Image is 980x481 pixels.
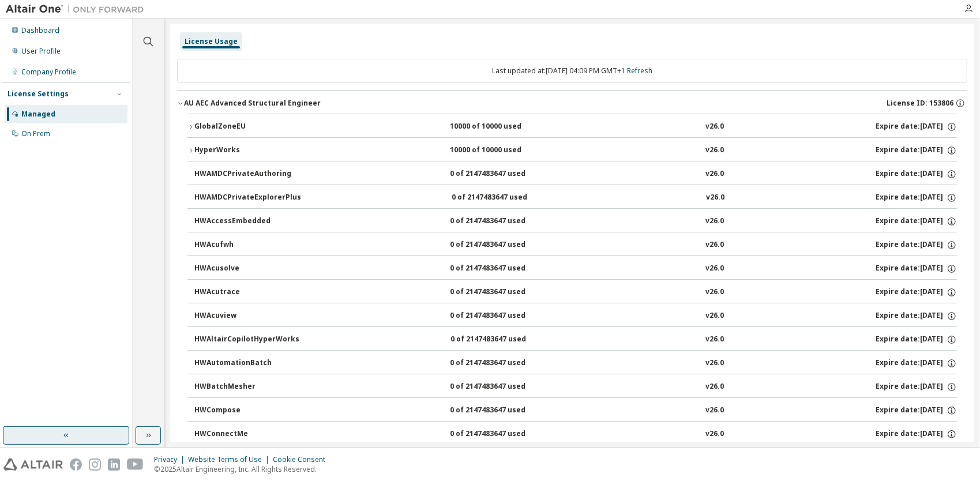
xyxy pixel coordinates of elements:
div: v26.0 [705,145,724,156]
button: HWAMDCPrivateAuthoring0 of 2147483647 usedv26.0Expire date:[DATE] [194,161,957,187]
div: HWAcufwh [194,240,298,250]
div: v26.0 [705,240,724,250]
div: HyperWorks [194,145,298,156]
div: Expire date: [DATE] [876,240,957,250]
div: v26.0 [706,335,724,345]
div: v26.0 [705,216,724,227]
button: AU AEC Advanced Structural EngineerLicense ID: 153806 [177,91,967,116]
div: HWBatchMesher [194,382,298,392]
div: 10000 of 10000 used [450,145,554,156]
div: v26.0 [705,287,724,298]
div: HWAltairCopilotHyperWorks [194,335,299,345]
div: 0 of 2147483647 used [450,169,554,179]
div: 0 of 2147483647 used [450,358,554,369]
div: Expire date: [DATE] [876,335,957,345]
div: HWAccessEmbedded [194,216,298,227]
div: User Profile [21,47,61,56]
div: Expire date: [DATE] [876,429,957,439]
div: Expire date: [DATE] [876,264,957,274]
div: HWCompose [194,405,298,416]
div: Expire date: [DATE] [876,169,957,179]
div: v26.0 [705,429,724,439]
div: 0 of 2147483647 used [450,429,554,439]
div: HWAcuview [194,311,298,321]
button: HWAutomationBatch0 of 2147483647 usedv26.0Expire date:[DATE] [194,351,957,376]
div: v26.0 [707,193,725,203]
div: License Usage [185,37,238,46]
button: HWAcuview0 of 2147483647 usedv26.0Expire date:[DATE] [194,303,957,329]
div: Expire date: [DATE] [876,122,957,132]
div: Managed [21,110,55,119]
div: v26.0 [705,405,724,416]
button: HyperWorks10000 of 10000 usedv26.0Expire date:[DATE] [187,138,957,163]
button: HWConnectMe0 of 2147483647 usedv26.0Expire date:[DATE] [194,422,957,447]
div: 0 of 2147483647 used [450,216,554,227]
button: GlobalZoneEU10000 of 10000 usedv26.0Expire date:[DATE] [187,114,957,140]
div: Expire date: [DATE] [876,216,957,227]
button: HWAcufwh0 of 2147483647 usedv26.0Expire date:[DATE] [194,232,957,258]
button: HWBatchMesher0 of 2147483647 usedv26.0Expire date:[DATE] [194,374,957,400]
div: HWAutomationBatch [194,358,298,369]
button: HWCompose0 of 2147483647 usedv26.0Expire date:[DATE] [194,398,957,423]
div: 0 of 2147483647 used [450,240,554,250]
div: 0 of 2147483647 used [450,335,554,345]
div: Expire date: [DATE] [876,193,957,203]
button: HWAccessEmbedded0 of 2147483647 usedv26.0Expire date:[DATE] [194,209,957,234]
div: Expire date: [DATE] [876,145,957,156]
img: altair_logo.svg [3,459,63,471]
div: On Prem [21,129,50,138]
div: 0 of 2147483647 used [450,382,554,392]
div: 0 of 2147483647 used [452,193,555,203]
div: v26.0 [705,122,724,132]
div: HWAMDCPrivateExplorerPlus [194,193,301,203]
button: HWAcutrace0 of 2147483647 usedv26.0Expire date:[DATE] [194,280,957,305]
img: instagram.svg [89,459,101,471]
div: Cookie Consent [273,455,332,464]
p: © 2025 Altair Engineering, Inc. All Rights Reserved. [154,464,332,474]
div: Expire date: [DATE] [876,311,957,321]
img: linkedin.svg [108,459,120,471]
div: AU AEC Advanced Structural Engineer [184,99,321,108]
div: GlobalZoneEU [194,122,298,132]
a: Refresh [627,66,652,76]
button: HWAMDCPrivateExplorerPlus0 of 2147483647 usedv26.0Expire date:[DATE] [194,185,957,211]
div: v26.0 [705,169,724,179]
div: HWConnectMe [194,429,298,439]
img: facebook.svg [70,459,82,471]
div: 0 of 2147483647 used [450,287,554,298]
div: Expire date: [DATE] [876,405,957,416]
div: License Settings [7,89,69,99]
div: v26.0 [705,311,724,321]
div: Expire date: [DATE] [876,287,957,298]
img: youtube.svg [127,459,144,471]
div: 0 of 2147483647 used [450,405,554,416]
div: v26.0 [705,264,724,274]
div: Company Profile [21,67,76,77]
div: Expire date: [DATE] [876,382,957,392]
img: Altair One [6,3,150,15]
div: 0 of 2147483647 used [450,311,554,321]
button: HWAcusolve0 of 2147483647 usedv26.0Expire date:[DATE] [194,256,957,281]
div: HWAcutrace [194,287,298,298]
div: v26.0 [705,358,724,369]
div: HWAcusolve [194,264,298,274]
div: 0 of 2147483647 used [450,264,554,274]
button: HWAltairCopilotHyperWorks0 of 2147483647 usedv26.0Expire date:[DATE] [194,327,957,352]
div: 10000 of 10000 used [450,122,554,132]
div: Expire date: [DATE] [876,358,957,369]
div: v26.0 [705,382,724,392]
div: Dashboard [21,26,59,35]
div: Website Terms of Use [188,455,273,464]
span: License ID: 153806 [887,99,953,108]
div: HWAMDCPrivateAuthoring [194,169,298,179]
div: Last updated at: [DATE] 04:09 PM GMT+1 [177,59,967,83]
div: Privacy [154,455,188,464]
